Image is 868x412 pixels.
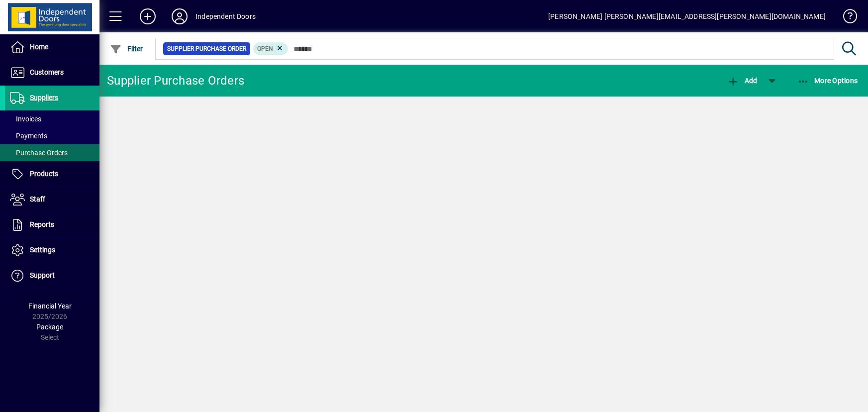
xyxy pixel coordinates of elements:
[107,40,146,58] button: Filter
[727,77,757,85] span: Add
[30,68,64,76] span: Customers
[30,94,58,102] span: Suppliers
[28,302,72,310] span: Financial Year
[167,44,246,54] span: Supplier Purchase Order
[30,195,45,203] span: Staff
[836,2,856,34] a: Knowledge Base
[795,72,861,90] button: More Options
[5,187,99,212] a: Staff
[725,72,760,90] button: Add
[30,220,54,228] span: Reports
[36,323,63,331] span: Package
[548,8,826,24] div: [PERSON_NAME] [PERSON_NAME][EMAIL_ADDRESS][PERSON_NAME][DOMAIN_NAME]
[257,45,273,52] span: Open
[30,170,58,178] span: Products
[132,7,164,25] button: Add
[30,271,55,279] span: Support
[10,115,41,123] span: Invoices
[5,144,99,161] a: Purchase Orders
[107,73,244,89] div: Supplier Purchase Orders
[5,238,99,263] a: Settings
[164,7,195,25] button: Profile
[10,132,47,140] span: Payments
[253,42,289,55] mat-chip: Completion Status: Open
[30,246,55,254] span: Settings
[30,43,48,51] span: Home
[797,77,858,85] span: More Options
[5,127,99,144] a: Payments
[5,212,99,237] a: Reports
[5,263,99,288] a: Support
[195,8,256,24] div: Independent Doors
[5,60,99,85] a: Customers
[10,149,68,157] span: Purchase Orders
[5,35,99,60] a: Home
[110,45,143,53] span: Filter
[5,162,99,187] a: Products
[5,110,99,127] a: Invoices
